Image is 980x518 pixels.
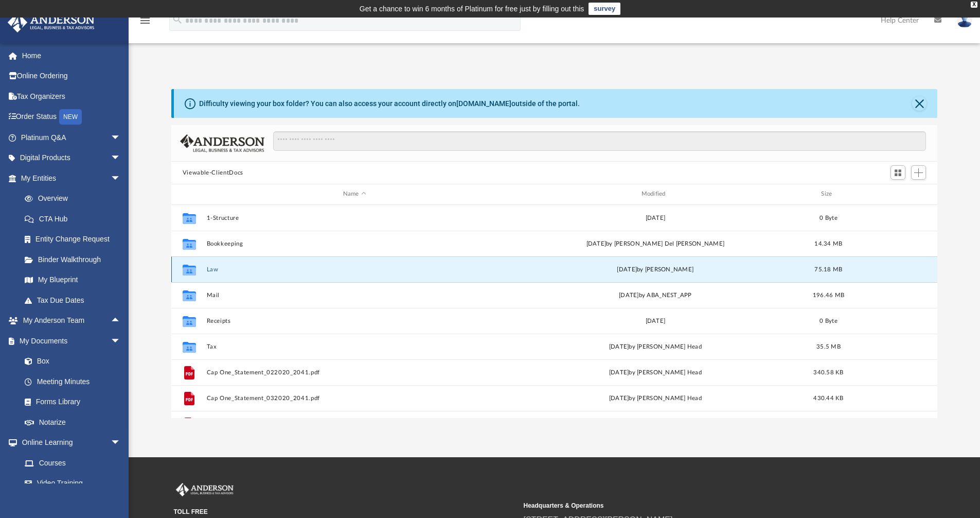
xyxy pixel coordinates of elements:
span: 430.44 KB [813,395,843,401]
a: My Entitiesarrow_drop_down [7,168,136,188]
button: Cap One_Statement_032020_2041.pdf [206,395,503,402]
a: menu [139,20,151,27]
span: arrow_drop_up [111,310,131,332]
div: [DATE] by [PERSON_NAME] Del [PERSON_NAME] [507,239,804,248]
a: Courses [14,453,131,473]
button: Close [912,96,926,111]
span: arrow_drop_down [111,148,131,169]
small: TOLL FREE [174,507,516,516]
button: Receipts [206,318,503,324]
span: arrow_drop_down [111,433,131,454]
div: Modified [507,189,803,199]
i: search [172,14,183,25]
a: My Blueprint [14,270,131,290]
i: menu [139,14,151,27]
button: Law [206,266,503,273]
div: Size [808,189,849,199]
a: Digital Productsarrow_drop_down [7,148,136,168]
button: 1-Structure [206,215,503,221]
div: [DATE] by [PERSON_NAME] [507,265,804,274]
a: Online Learningarrow_drop_down [7,433,131,453]
a: Video Training [14,473,126,494]
div: id [176,189,202,199]
input: Search files and folders [273,131,926,151]
img: User Pic [957,13,972,28]
a: Tax Due Dates [14,290,136,310]
div: [DATE] by [PERSON_NAME] Head [507,342,804,351]
a: CTA Hub [14,209,136,229]
img: Anderson Advisors Platinum Portal [174,483,236,496]
div: [DATE] by [PERSON_NAME] Head [507,368,804,377]
a: Notarize [14,412,131,433]
a: Meeting Minutes [14,371,131,392]
button: Viewable-ClientDocs [183,168,243,178]
span: arrow_drop_down [111,127,131,148]
button: Switch to Grid View [890,165,906,180]
div: Get a chance to win 6 months of Platinum for free just by filling out this [360,3,584,15]
a: Entity Change Request [14,229,136,250]
a: Forms Library [14,392,126,412]
span: 196.46 MB [813,292,844,298]
div: [DATE] by [PERSON_NAME] Head [507,393,804,403]
small: Headquarters & Operations [524,501,866,510]
span: 0 Byte [819,215,838,220]
span: 0 Byte [819,318,838,323]
a: My Anderson Teamarrow_drop_up [7,310,131,331]
div: [DATE] [507,316,804,325]
button: Bookkeeping [206,240,503,247]
div: [DATE] by ABA_NEST_APP [507,290,804,300]
div: Difficulty viewing your box folder? You can also access your account directly on outside of the p... [199,98,580,109]
a: Platinum Q&Aarrow_drop_down [7,127,136,148]
a: [DOMAIN_NAME] [456,99,511,108]
button: Add [911,165,926,180]
span: 340.58 KB [813,369,843,375]
a: Tax Organizers [7,86,136,107]
a: Order StatusNEW [7,107,136,128]
a: survey [589,3,620,15]
a: Box [14,351,126,372]
a: Home [7,45,136,66]
a: My Documentsarrow_drop_down [7,331,131,351]
div: grid [171,205,938,418]
div: id [853,189,925,199]
a: Online Ordering [7,66,136,87]
span: arrow_drop_down [111,331,131,352]
span: arrow_drop_down [111,168,131,189]
button: Tax [206,343,503,350]
button: Cap One_Statement_022020_2041.pdf [206,369,503,376]
span: 35.5 MB [816,343,841,349]
a: Overview [14,188,136,209]
span: 75.18 MB [814,266,842,272]
button: Mail [206,292,503,299]
img: Anderson Advisors Platinum Portal [5,12,98,32]
div: Name [206,189,502,199]
div: [DATE] [507,213,804,222]
div: close [971,2,977,8]
a: Binder Walkthrough [14,249,136,270]
div: NEW [59,109,82,125]
span: 14.34 MB [814,240,842,246]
